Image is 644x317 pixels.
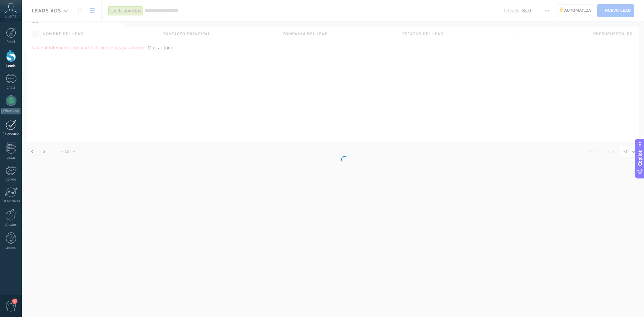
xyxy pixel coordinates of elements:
[12,299,17,304] span: 2
[79,40,107,44] div: Palabras clave
[11,11,16,16] img: logo_orange.svg
[1,86,21,90] div: Chats
[28,39,33,44] img: tab_domain_overview_orange.svg
[1,40,21,44] div: Panel
[19,11,33,16] div: v 4.0.25
[1,246,21,251] div: Ayuda
[1,132,21,137] div: Calendario
[35,40,51,44] div: Dominio
[17,17,75,23] div: Dominio: [DOMAIN_NAME]
[1,108,20,114] div: WhatsApp
[5,14,16,19] span: Cuenta
[1,223,21,227] div: Ajustes
[11,17,16,23] img: website_grey.svg
[1,156,21,160] div: Listas
[637,150,643,166] span: Copilot
[1,177,21,182] div: Correo
[71,39,77,44] img: tab_keywords_by_traffic_grey.svg
[1,199,21,204] div: Estadísticas
[1,64,21,68] div: Leads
